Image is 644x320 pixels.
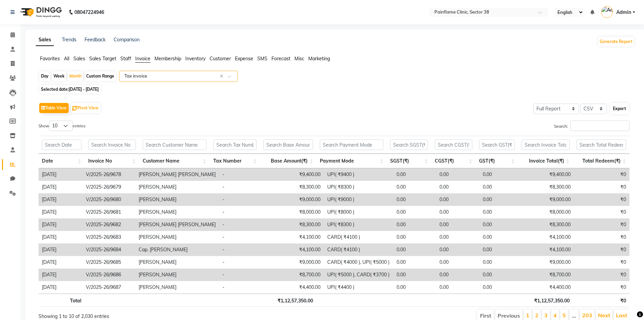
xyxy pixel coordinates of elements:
a: 2 [535,312,539,319]
select: Showentries [49,121,73,131]
td: [DATE] [39,218,82,231]
a: Comparison [114,37,140,43]
span: Membership [154,56,181,62]
td: [PERSON_NAME] [135,256,219,269]
td: ₹9,400.00 [520,168,574,181]
td: [DATE] [39,168,82,181]
td: 0.00 [436,218,479,231]
td: ₹9,000.00 [520,256,574,269]
img: Admin [601,6,613,18]
td: ₹0 [574,193,629,206]
td: ₹4,100.00 [520,243,574,256]
div: Week [52,71,66,81]
td: V/2025-26/9680 [82,193,136,206]
td: [PERSON_NAME] [135,193,219,206]
b: 08047224946 [74,3,104,22]
div: Month [68,71,83,81]
td: 0.00 [479,218,520,231]
input: Search Customer Name [143,140,207,150]
span: Marketing [308,56,330,62]
td: 0.00 [393,243,436,256]
span: Staff [120,56,131,62]
input: Search SGST(₹) [390,140,428,150]
a: 3 [544,312,548,319]
td: 0.00 [436,269,479,281]
td: V/2025-26/9684 [82,243,136,256]
td: V/2025-26/9685 [82,256,136,269]
a: 203 [582,312,592,319]
span: Selected date: [39,85,100,93]
a: Last [616,312,627,319]
td: [PERSON_NAME] [135,231,219,243]
td: V/2025-26/9682 [82,218,136,231]
span: Misc [294,56,304,62]
label: Show entries [39,121,86,131]
button: Generate Report [598,37,634,46]
td: ₹9,400.00 [268,168,324,181]
input: Search Payment Mode [320,140,383,150]
th: SGST(₹): activate to sort column ascending [387,154,431,168]
th: Invoice No: activate to sort column ascending [85,154,139,168]
th: ₹0 [573,294,629,307]
td: - [219,206,268,218]
td: [DATE] [39,206,82,218]
td: 0.00 [479,206,520,218]
td: - [219,269,268,281]
td: Cap. [PERSON_NAME] [135,243,219,256]
td: [PERSON_NAME] [135,206,219,218]
th: Customer Name: activate to sort column ascending [139,154,210,168]
span: Invoice [135,56,150,62]
td: 0.00 [479,231,520,243]
td: - [219,181,268,193]
td: [DATE] [39,181,82,193]
span: Favorites [40,56,60,62]
input: Search Invoice No [88,140,136,150]
img: logo [17,3,64,22]
button: Table View [39,103,69,113]
td: ₹8,300.00 [268,218,324,231]
span: Clear all [220,73,225,80]
a: 1 [526,312,529,319]
th: Total [39,294,85,307]
img: pivot.png [72,106,77,111]
td: ₹8,300.00 [268,181,324,193]
td: UPI( ₹8300 ) [324,181,393,193]
td: - [219,281,268,294]
td: V/2025-26/9683 [82,231,136,243]
td: 0.00 [393,193,436,206]
td: ₹0 [574,168,629,181]
input: Search Total Redeem(₹) [576,140,626,150]
td: 0.00 [436,256,479,269]
td: 0.00 [393,218,436,231]
td: ₹8,300.00 [520,218,574,231]
td: 0.00 [436,206,479,218]
td: ₹0 [574,206,629,218]
td: 0.00 [436,243,479,256]
td: ₹0 [574,256,629,269]
td: ₹9,000.00 [268,193,324,206]
input: Search Invoice Total(₹) [522,140,570,150]
td: [DATE] [39,269,82,281]
td: ₹4,100.00 [268,243,324,256]
td: - [219,243,268,256]
td: 0.00 [393,281,436,294]
button: Pivot View [71,103,100,113]
a: 5 [563,312,566,319]
td: 0.00 [479,269,520,281]
td: UPI( ₹5000 ), CARD( ₹3700 ) [324,269,393,281]
a: Trends [62,37,76,43]
td: V/2025-26/9686 [82,269,136,281]
td: ₹0 [574,243,629,256]
th: Payment Mode: activate to sort column ascending [316,154,387,168]
a: Feedback [85,37,105,43]
td: 0.00 [393,269,436,281]
span: Sales Target [89,56,116,62]
td: 0.00 [436,281,479,294]
td: 0.00 [393,168,436,181]
input: Search Tax Number [213,140,257,150]
td: ₹8,700.00 [520,269,574,281]
td: 0.00 [436,181,479,193]
td: CARD( ₹4100 ) [324,231,393,243]
td: UPI( ₹9400 ) [324,168,393,181]
th: Total Redeem(₹): activate to sort column ascending [573,154,629,168]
